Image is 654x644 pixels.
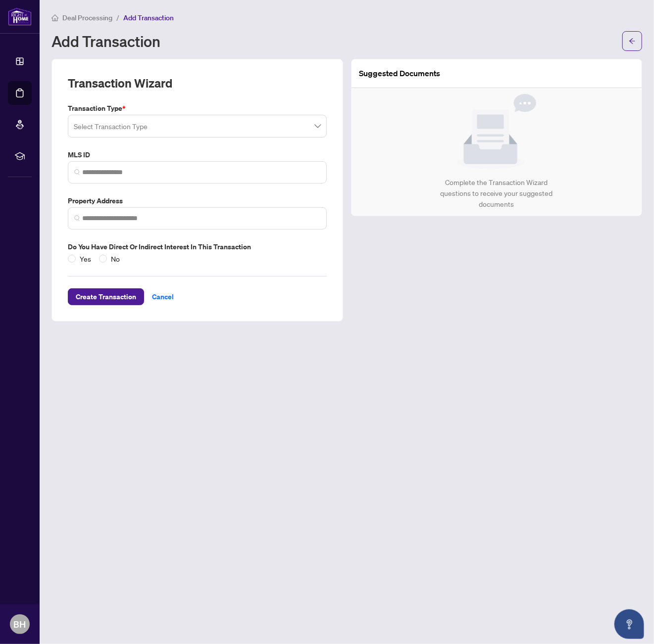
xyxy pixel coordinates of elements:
img: search_icon [74,169,80,175]
span: Cancel [152,289,174,305]
div: Complete the Transaction Wizard questions to receive your suggested documents [429,177,563,210]
span: No [107,253,124,264]
article: Suggested Documents [359,67,441,80]
span: home [51,14,58,21]
li: / [116,12,119,23]
span: Yes [76,253,95,264]
span: arrow-left [629,38,636,45]
span: Deal Processing [62,13,112,22]
label: Transaction Type [68,103,327,114]
h1: Add Transaction [51,33,160,49]
span: Add Transaction [123,13,174,22]
img: search_icon [74,215,80,221]
button: Create Transaction [68,288,144,305]
label: Do you have direct or indirect interest in this transaction [68,241,327,252]
span: Create Transaction [76,289,136,305]
label: Property Address [68,195,327,206]
label: MLS ID [68,149,327,160]
h2: Transaction Wizard [68,75,172,91]
button: Open asap [614,609,644,639]
img: logo [8,7,32,26]
img: Null State Icon [457,94,536,169]
span: BH [14,617,26,631]
button: Cancel [144,288,182,305]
